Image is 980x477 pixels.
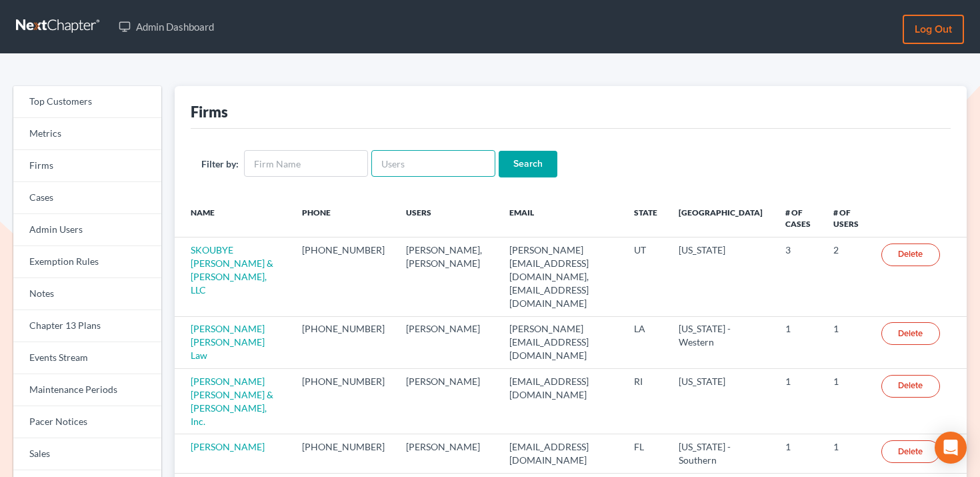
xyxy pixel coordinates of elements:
a: Pacer Notices [13,406,161,438]
td: [PHONE_NUMBER] [291,369,395,434]
td: 2 [823,237,871,316]
td: [PHONE_NUMBER] [291,316,395,368]
td: 1 [775,434,823,473]
a: Firms [13,150,161,182]
a: Delete [881,244,940,266]
a: Sales [13,438,161,470]
input: Search [499,151,557,177]
td: [PHONE_NUMBER] [291,434,395,473]
td: [EMAIL_ADDRESS][DOMAIN_NAME] [499,434,624,473]
th: [GEOGRAPHIC_DATA] [668,199,774,237]
a: Maintenance Periods [13,374,161,406]
th: # of Cases [775,199,823,237]
td: 1 [823,369,871,434]
input: Users [371,150,495,177]
a: Admin Users [13,214,161,246]
a: Chapter 13 Plans [13,310,161,342]
th: State [623,199,668,237]
th: Email [499,199,624,237]
a: Notes [13,278,161,310]
a: [PERSON_NAME] [191,441,265,452]
td: [PERSON_NAME] [395,316,499,368]
td: RI [623,369,668,434]
td: [EMAIL_ADDRESS][DOMAIN_NAME] [499,369,624,434]
td: UT [623,237,668,316]
th: # of Users [823,199,871,237]
a: [PERSON_NAME] [PERSON_NAME] & [PERSON_NAME], Inc. [191,376,273,427]
input: Firm Name [244,150,368,177]
td: 1 [823,316,871,368]
td: [US_STATE] [668,369,774,434]
td: [PERSON_NAME], [PERSON_NAME] [395,237,499,316]
td: [PERSON_NAME][EMAIL_ADDRESS][DOMAIN_NAME] [499,316,624,368]
a: Admin Dashboard [112,15,221,39]
a: Delete [881,322,940,345]
a: Delete [881,440,940,463]
td: [PERSON_NAME] [395,434,499,473]
div: Open Intercom Messenger [935,432,967,464]
td: [US_STATE] [668,237,774,316]
th: Users [395,199,499,237]
a: [PERSON_NAME] [PERSON_NAME] Law [191,323,265,361]
td: [PERSON_NAME][EMAIL_ADDRESS][DOMAIN_NAME], [EMAIL_ADDRESS][DOMAIN_NAME] [499,237,624,316]
td: [PHONE_NUMBER] [291,237,395,316]
td: 1 [775,316,823,368]
a: Cases [13,182,161,214]
label: Filter by: [201,157,239,171]
a: Log out [903,15,964,44]
a: Events Stream [13,342,161,374]
td: LA [623,316,668,368]
td: FL [623,434,668,473]
td: [US_STATE] - Southern [668,434,774,473]
a: Exemption Rules [13,246,161,278]
td: 1 [823,434,871,473]
td: [PERSON_NAME] [395,369,499,434]
a: Top Customers [13,86,161,118]
td: [US_STATE] - Western [668,316,774,368]
td: 1 [775,369,823,434]
a: Metrics [13,118,161,150]
div: Firms [191,102,228,121]
th: Phone [291,199,395,237]
td: 3 [775,237,823,316]
a: SKOUBYE [PERSON_NAME] & [PERSON_NAME], LLC [191,244,273,296]
a: Delete [881,375,940,398]
th: Name [175,199,291,237]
